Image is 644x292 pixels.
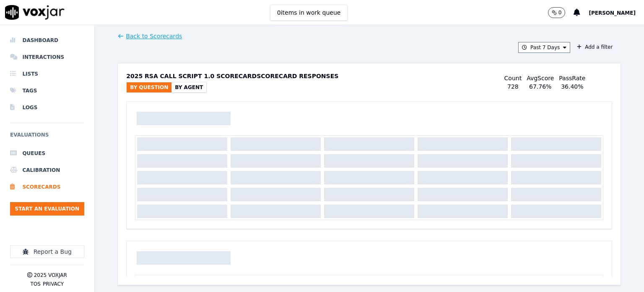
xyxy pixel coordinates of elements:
[574,42,616,52] button: Add a filter
[527,74,554,82] p: Score
[548,7,566,18] button: 0
[589,10,636,16] span: [PERSON_NAME]
[10,130,84,145] h6: Evaluations
[171,82,206,92] button: By Agent
[10,66,84,82] a: Lists
[572,75,585,82] span: Rate
[559,74,585,82] p: Pass
[10,145,84,162] a: Queues
[10,202,84,216] button: Start an Evaluation
[43,281,64,287] button: Privacy
[504,74,522,82] p: Count
[589,8,644,18] button: [PERSON_NAME]
[10,32,84,49] a: Dashboard
[10,49,84,66] a: Interactions
[31,281,41,287] button: TOS
[10,179,84,195] a: Scorecards
[507,82,519,91] div: 728
[127,82,171,92] button: By Question
[270,5,348,21] button: 0items in work queue
[126,72,338,80] p: 2025 RSA Call Script 1.0 Scorecard Scorecard Responses
[527,75,538,82] span: Avg
[10,162,84,179] a: Calibration
[10,245,84,258] button: Report a Bug
[518,42,570,53] button: Past 7 Days
[5,5,65,20] img: voxjar logo
[117,32,182,40] a: Back to Scorecards
[10,82,84,99] a: Tags
[548,7,574,18] button: 0
[10,99,84,116] a: Logs
[558,9,562,16] p: 0
[529,82,551,91] div: 67.76 %
[34,272,67,279] p: 2025 Voxjar
[561,82,583,91] div: 36.40 %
